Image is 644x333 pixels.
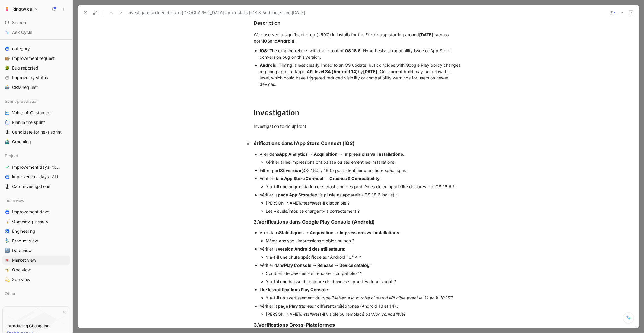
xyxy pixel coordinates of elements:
[12,267,31,273] span: Ope view
[12,139,31,145] span: Grooming
[4,6,10,12] img: Ringtwice
[2,172,70,181] a: improvement days- ALL
[344,48,361,53] strong: iOS 18.6
[266,159,463,165] div: Vérifier si les impressions ont baissé ou seulement les installations.
[12,19,26,26] span: Search
[260,303,463,309] div: Vérifier la sur différents téléphones (Android 13 et 14) :
[300,200,316,205] em: Installer
[2,97,70,146] div: Sprint preparationVoice-of-CustomersPlan in the sprint♟️Candidate for next sprint🤖Grooming
[278,192,310,197] strong: page App Store
[5,139,10,144] img: 🤖
[254,218,463,225] div: 2.
[2,265,70,274] a: 🤸Ope view
[2,73,70,82] a: Improve by status
[4,276,11,283] button: 💫
[2,196,70,205] div: Team view
[12,164,63,170] span: Improvement days- tickets ready
[5,184,10,189] img: ♟️
[279,230,399,235] strong: Statistiques → Acquisition → Impressions vs. Installations
[12,119,45,125] span: Plan in the sprint
[5,290,16,296] span: Other
[4,247,11,254] button: 🔢
[4,84,11,91] button: 🤖
[419,32,434,37] strong: [DATE]
[4,266,11,273] button: 🤸
[12,6,32,12] h1: Ringtwice
[4,55,11,62] button: 🐌
[12,174,59,180] span: improvement days- ALL
[2,246,70,255] a: 🔢Data view
[6,322,50,329] div: Introducing Changelog
[12,75,48,81] span: Improve by status
[12,183,50,189] span: Card investigations
[2,83,70,92] a: 🤖CRM request
[258,322,335,328] strong: Vérifications Cross-Plateformes
[278,38,295,44] strong: Android
[12,228,35,234] span: Engineering
[2,217,70,226] a: 🤸Ope view projects
[4,64,11,72] button: 🪲
[260,262,463,268] div: Vérifier dans :
[254,123,463,129] div: Investigation to do upfront
[5,66,10,70] img: 🪲
[263,38,270,44] strong: iOS
[5,98,39,104] span: Sprint preparation
[260,151,463,157] div: Aller dans .
[274,287,328,292] strong: notifications Play Console
[279,168,302,173] strong: OS version
[12,257,36,263] span: Market view
[266,208,463,214] div: Les visuels/infos se chargent-ils correctement ?
[254,140,355,146] strong: érifications dans l’App Store Connect (iOS)
[5,277,10,282] img: 💫
[266,254,463,260] div: Y a-t-il une chute spécifique sur Android 13/14 ?
[266,278,463,285] div: Y a-t-il une baisse du nombre de devices supportés depuis août ?
[266,183,463,190] div: Y a-t-il une augmentation des crashs ou des problèmes de compatibilité déclarés sur iOS 18.6 ?
[12,84,38,90] span: CRM request
[12,110,51,116] span: Voice-of-Customers
[5,153,18,159] span: Project
[2,275,70,284] a: 💫Seb view
[266,270,463,276] div: Combien de devices sont encore “compatibles” ?
[260,229,463,236] div: Aller dans .
[2,289,70,300] div: Other
[12,247,32,254] span: Data view
[12,46,30,52] span: category
[5,130,10,134] img: ♟️
[260,246,463,252] div: Vérifier la :
[2,137,70,146] a: 🤖Grooming
[2,108,70,117] a: Voice-of-Customers
[4,128,11,136] button: ♟️
[260,192,463,198] div: Vérifier la depuis plusieurs appareils (iOS 18.6 inclus) :
[4,218,11,225] button: 🤸
[5,219,10,224] img: 🤸
[5,85,10,90] img: 🤖
[260,175,463,182] div: Vérifier dans :
[2,163,70,172] a: Improvement days- tickets ready
[2,256,70,265] a: 💌Market view
[12,129,62,135] span: Candidate for next sprint
[4,257,11,264] button: 💌
[2,63,70,73] a: 🪲Bug reported
[12,238,38,244] span: Product view
[266,200,463,206] div: [PERSON_NAME] est-il disponible ?
[307,69,358,74] strong: API level 34 (Android 14)
[2,44,70,53] a: category
[266,295,463,301] div: Y a-t-il un avertissement du type ?
[2,128,70,137] a: ♟️Candidate for next sprint
[2,97,70,106] div: Sprint preparation
[331,295,451,300] em: “Mettez à jour votre niveau d’API cible avant le 31 août 2025”
[260,47,463,60] div: : The drop correlates with the rollout of . Hypothesis: compatibility issue or App Store conversi...
[12,209,49,215] span: Improvement days
[5,238,10,243] img: 🧞‍♂️
[260,48,267,53] strong: iOS
[12,29,32,36] span: Ask Cycle
[2,182,70,191] a: ♟️Card investigations
[2,207,70,216] a: Improvement days
[254,321,463,328] div: 3.
[284,176,380,181] strong: App Store Connect → Crashes & Compatibility
[2,196,70,284] div: Team viewImprovement days🤸Ope view projectsEngineering🧞‍♂️Product view🔢Data view💌Market view🤸Ope ...
[2,54,70,63] a: 🐌Improvement request
[4,138,11,145] button: 🤖
[5,248,10,253] img: 🔢
[300,312,316,317] em: Installer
